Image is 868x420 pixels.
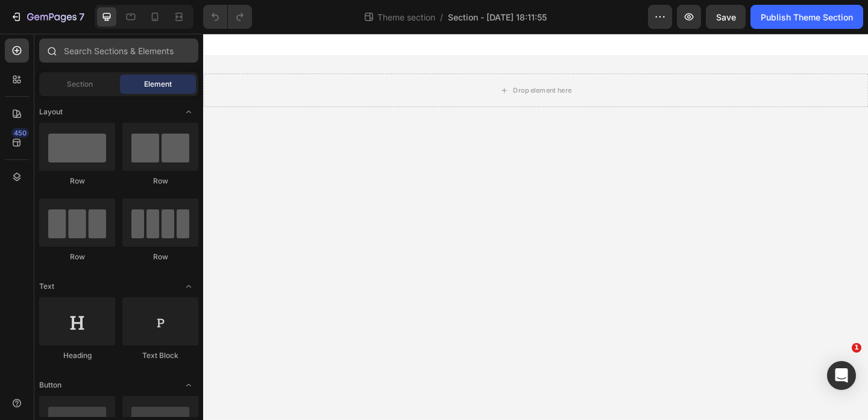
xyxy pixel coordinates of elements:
[122,350,198,361] div: Text Block
[656,51,682,77] summary: SEARCH
[597,55,640,73] span: Contact
[529,52,590,76] a: Service
[179,102,198,122] span: Toggle open
[84,6,181,19] a: 📞 [PHONE_NUMBER]
[267,58,329,70] span: World Of JD
[5,5,90,29] button: 7
[852,343,861,353] span: 1
[750,5,863,29] button: Publish Theme Section
[67,79,93,90] span: Section
[125,58,171,70] span: Watches
[482,55,513,73] span: About
[337,57,401,66] div: Drop element here
[144,79,172,90] span: Element
[122,176,198,187] div: Row
[39,39,198,63] input: Search Sections & Elements
[761,11,853,23] div: Publish Theme Section
[440,11,443,23] span: /
[827,361,856,390] div: Open Intercom Messenger
[118,51,187,78] summary: Watches
[375,11,438,23] span: Theme section
[475,52,529,76] a: About
[39,281,54,292] span: Text
[122,252,198,262] div: Row
[536,55,574,73] span: Service
[352,58,386,70] span: Events
[194,58,253,70] span: Sell / Trade
[179,375,198,395] span: Toggle open
[203,34,868,420] iframe: Design area
[39,252,115,262] div: Row
[181,6,242,19] div: 📍 Locate Store
[39,176,115,187] div: Row
[716,12,736,22] span: Save
[260,51,345,78] summary: World Of JD
[79,10,84,24] p: 7
[706,5,746,29] button: Save
[11,128,29,138] div: 450
[590,52,656,76] a: Contact
[722,6,784,19] a: ✔ CHECK IN
[448,11,547,23] span: Section - [DATE] 18:11:55
[590,6,722,19] a: 📅 SCHEDULE AN APPOINTMENT
[203,5,252,29] div: Undo/Redo
[187,51,260,78] a: Sell / Trade
[179,277,198,296] span: Toggle open
[406,36,463,93] a: JD Watches NY
[410,40,458,88] img: JD Watches NY
[39,380,61,391] span: Button
[39,350,115,361] div: Heading
[345,51,394,78] a: Events
[39,107,63,117] span: Layout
